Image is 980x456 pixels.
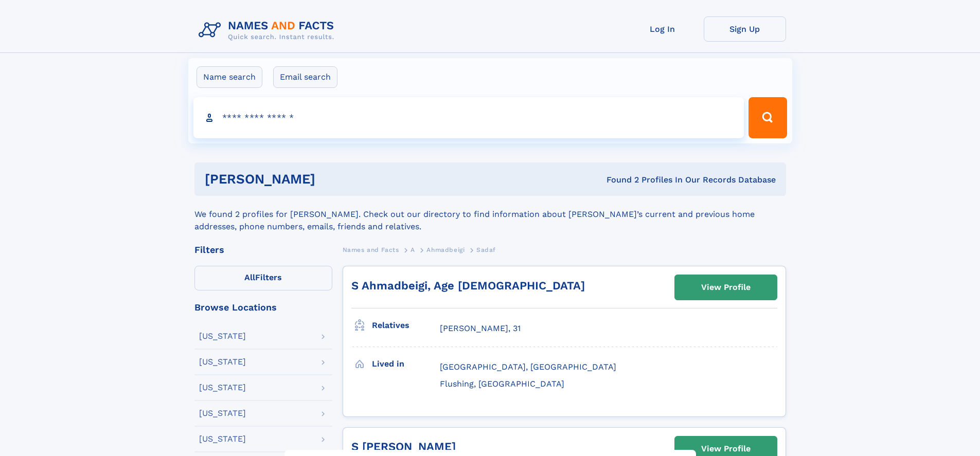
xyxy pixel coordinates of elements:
h1: [PERSON_NAME] [205,173,461,186]
a: A [411,243,415,256]
a: S [PERSON_NAME] [351,440,456,453]
div: Found 2 Profiles In Our Records Database [461,174,776,186]
a: Names and Facts [343,243,399,256]
input: search input [193,97,744,138]
div: View Profile [701,276,751,299]
span: A [411,246,415,253]
button: Search Button [749,97,787,138]
h3: Lived in [372,355,440,373]
a: Ahmadbeigi [426,243,465,256]
a: Log In [621,16,704,42]
span: Ahmadbeigi [426,246,465,253]
label: Name search [197,66,262,88]
div: Filters [194,245,332,254]
a: View Profile [675,275,777,300]
a: [PERSON_NAME], 31 [440,323,521,334]
span: Flushing, [GEOGRAPHIC_DATA] [440,379,564,389]
a: Sign Up [704,16,786,42]
a: S Ahmadbeigi, Age [DEMOGRAPHIC_DATA] [351,279,585,292]
div: Browse Locations [194,303,332,312]
span: [GEOGRAPHIC_DATA], [GEOGRAPHIC_DATA] [440,362,616,372]
div: [US_STATE] [199,409,246,417]
label: Email search [273,66,337,88]
span: Sadaf [476,246,496,253]
label: Filters [194,266,332,290]
div: We found 2 profiles for [PERSON_NAME]. Check out our directory to find information about [PERSON_... [194,196,786,233]
div: [US_STATE] [199,435,246,443]
div: [US_STATE] [199,358,246,366]
div: [US_STATE] [199,384,246,392]
h3: Relatives [372,317,440,334]
span: All [244,272,255,282]
div: [US_STATE] [199,332,246,340]
img: Logo Names and Facts [194,16,343,44]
